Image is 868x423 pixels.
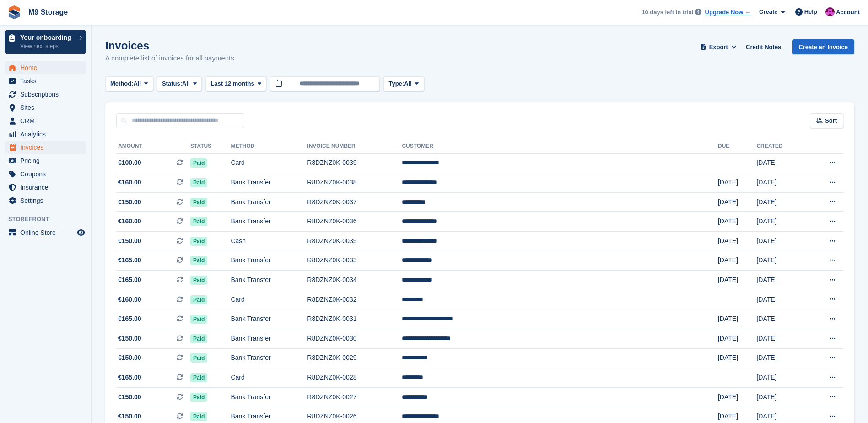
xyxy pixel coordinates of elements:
[231,329,307,349] td: Bank Transfer
[190,178,207,187] span: Paid
[825,116,837,125] span: Sort
[307,329,402,349] td: R8DZNZ0K-0030
[698,39,739,54] button: Export
[231,309,307,329] td: Bank Transfer
[388,79,404,88] span: Type:
[20,75,75,87] span: Tasks
[307,290,402,309] td: R8DZNZ0K-0032
[402,139,718,154] th: Customer
[307,153,402,173] td: R8DZNZ0K-0039
[231,271,307,290] td: Bank Transfer
[20,154,75,167] span: Pricing
[718,212,756,232] td: [DATE]
[5,181,86,194] a: menu
[118,373,141,382] span: €165.00
[20,88,75,101] span: Subscriptions
[5,88,86,101] a: menu
[5,30,86,54] a: Your onboarding View next steps
[718,173,756,193] td: [DATE]
[205,76,266,92] button: Last 12 months
[756,348,806,368] td: [DATE]
[5,75,86,87] a: menu
[182,79,190,88] span: All
[231,348,307,368] td: Bank Transfer
[804,7,817,16] span: Help
[836,8,860,17] span: Account
[718,387,756,407] td: [DATE]
[20,34,75,41] p: Your onboarding
[118,314,141,324] span: €165.00
[231,290,307,309] td: Card
[718,192,756,212] td: [DATE]
[231,173,307,193] td: Bank Transfer
[20,141,75,154] span: Invoices
[20,101,75,114] span: Sites
[162,79,182,88] span: Status:
[756,309,806,329] td: [DATE]
[118,236,141,246] span: €150.00
[307,139,402,154] th: Invoice Number
[25,5,71,20] a: M9 Storage
[20,114,75,127] span: CRM
[20,128,75,141] span: Analytics
[118,353,141,363] span: €150.00
[756,192,806,212] td: [DATE]
[190,256,207,265] span: Paid
[118,295,141,304] span: €160.00
[307,251,402,271] td: R8DZNZ0K-0033
[5,194,86,207] a: menu
[231,192,307,212] td: Bank Transfer
[307,348,402,368] td: R8DZNZ0K-0029
[307,232,402,251] td: R8DZNZ0K-0035
[7,5,21,19] img: stora-icon-8386f47178a22dfd0bd8f6a31ec36ba5ce8667c1dd55bd0f319d3a0aa187defe.svg
[190,276,207,285] span: Paid
[105,53,234,64] p: A complete list of invoices for all payments
[718,271,756,290] td: [DATE]
[190,217,207,226] span: Paid
[105,39,234,52] h1: Invoices
[118,275,141,285] span: €165.00
[210,79,254,88] span: Last 12 months
[756,368,806,388] td: [DATE]
[20,61,75,74] span: Home
[756,139,806,154] th: Created
[118,197,141,207] span: €150.00
[642,8,693,17] span: 10 days left in trial
[118,255,141,265] span: €165.00
[118,412,141,421] span: €150.00
[190,334,207,343] span: Paid
[231,251,307,271] td: Bank Transfer
[116,139,190,154] th: Amount
[231,139,307,154] th: Method
[383,76,424,92] button: Type: All
[756,387,806,407] td: [DATE]
[307,309,402,329] td: R8DZNZ0K-0031
[709,43,728,52] span: Export
[307,192,402,212] td: R8DZNZ0K-0037
[718,139,756,154] th: Due
[307,271,402,290] td: R8DZNZ0K-0034
[307,368,402,388] td: R8DZNZ0K-0028
[792,39,854,54] a: Create an Invoice
[756,271,806,290] td: [DATE]
[8,215,91,224] span: Storefront
[5,154,86,167] a: menu
[118,334,141,343] span: €150.00
[307,173,402,193] td: R8DZNZ0K-0038
[118,178,141,187] span: €160.00
[718,348,756,368] td: [DATE]
[20,181,75,194] span: Insurance
[756,290,806,309] td: [DATE]
[5,168,86,180] a: menu
[756,232,806,251] td: [DATE]
[5,114,86,127] a: menu
[105,76,153,92] button: Method: All
[718,329,756,349] td: [DATE]
[5,141,86,154] a: menu
[756,173,806,193] td: [DATE]
[190,237,207,246] span: Paid
[190,315,207,324] span: Paid
[404,79,412,88] span: All
[20,226,75,239] span: Online Store
[231,232,307,251] td: Cash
